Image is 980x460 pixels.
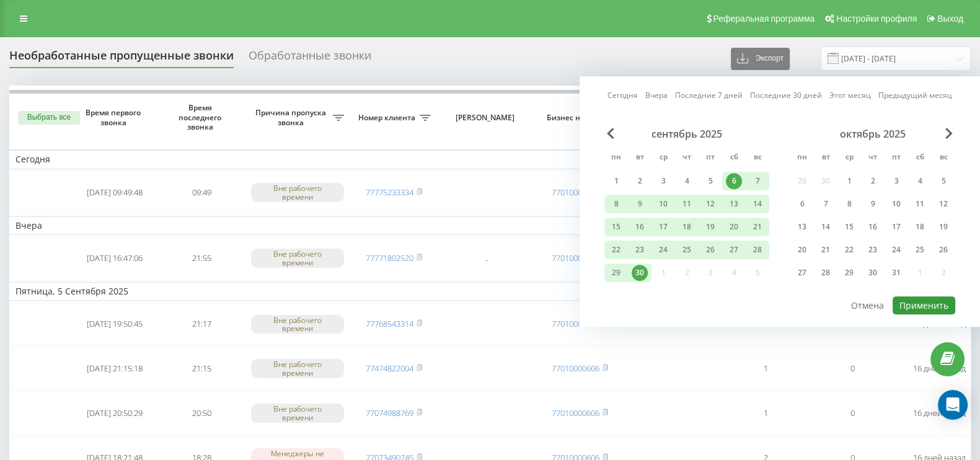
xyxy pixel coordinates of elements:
div: октябрь 2025 [790,128,955,140]
div: 28 [749,242,766,258]
div: 2 [632,173,648,189]
div: 12 [702,196,718,212]
div: 10 [888,196,904,212]
div: 9 [865,196,881,212]
div: вс 19 окт. 2025 г. [932,218,955,236]
abbr: четверг [678,149,696,167]
td: 20:50 [158,392,245,435]
div: 24 [655,242,671,258]
div: вт 9 сент. 2025 г. [628,195,651,213]
td: 21:15 [158,348,245,390]
div: пт 24 окт. 2025 г. [885,241,908,259]
button: Выбрать все [18,111,80,125]
div: вс 14 сент. 2025 г. [746,195,769,213]
div: вт 21 окт. 2025 г. [814,241,837,259]
div: 8 [608,196,624,212]
td: .. [437,237,536,280]
abbr: пятница [701,149,720,167]
div: пн 1 сент. 2025 г. [604,172,628,190]
td: 1 [722,392,809,435]
a: Предыдущий месяц [878,90,952,102]
div: 23 [865,242,881,258]
div: сб 4 окт. 2025 г. [908,172,932,190]
div: Вне рабочего времени [251,359,344,378]
div: Вне рабочего времени [251,249,344,267]
div: чт 23 окт. 2025 г. [861,241,885,259]
div: 19 [702,219,718,235]
div: пн 29 сент. 2025 г. [604,263,628,282]
div: 17 [888,219,904,235]
div: ср 17 сент. 2025 г. [651,218,675,236]
abbr: среда [840,149,859,167]
span: Время последнего звонка [168,103,235,132]
a: 77010000606 [552,363,599,374]
div: ср 3 сент. 2025 г. [651,172,675,190]
div: пт 3 окт. 2025 г. [885,172,908,190]
td: 1 [722,348,809,390]
div: ср 15 окт. 2025 г. [837,218,861,236]
div: ср 22 окт. 2025 г. [837,241,861,259]
div: 13 [726,196,742,212]
button: Отмена [844,296,891,314]
a: 77768543314 [366,318,413,329]
div: вт 7 окт. 2025 г. [814,195,837,213]
div: 3 [888,173,904,189]
td: 09:49 [158,172,245,214]
abbr: воскресенье [934,149,953,167]
div: сб 11 окт. 2025 г. [908,195,932,213]
a: Вчера [645,90,668,102]
span: Выход [937,14,963,24]
div: 20 [726,219,742,235]
a: 77771802520 [366,252,413,263]
div: пт 19 сент. 2025 г. [699,218,722,236]
div: вт 30 сент. 2025 г. [628,263,651,282]
div: 7 [749,173,766,189]
div: вт 16 сент. 2025 г. [628,218,651,236]
span: Причина пропуска звонка [251,108,333,127]
div: 22 [841,242,857,258]
div: 18 [912,219,928,235]
div: 27 [794,265,810,281]
div: чт 9 окт. 2025 г. [861,195,885,213]
div: вс 7 сент. 2025 г. [746,172,769,190]
div: пн 8 сент. 2025 г. [604,195,628,213]
div: вт 14 окт. 2025 г. [814,218,837,236]
div: 17 [655,219,671,235]
span: Previous Month [607,128,614,139]
div: Open Intercom Messenger [938,390,968,420]
abbr: пятница [887,149,906,167]
div: ср 24 сент. 2025 г. [651,241,675,259]
span: Номер клиента [356,113,420,123]
div: 29 [608,265,624,281]
div: 14 [818,219,834,235]
div: пн 15 сент. 2025 г. [604,218,628,236]
abbr: понедельник [793,149,811,167]
div: чт 25 сент. 2025 г. [675,241,699,259]
div: 4 [679,173,695,189]
div: 13 [794,219,810,235]
div: вс 21 сент. 2025 г. [746,218,769,236]
abbr: суббота [725,149,743,167]
div: вс 12 окт. 2025 г. [932,195,955,213]
div: 31 [888,265,904,281]
div: 28 [818,265,834,281]
div: пн 13 окт. 2025 г. [790,218,814,236]
a: Сегодня [607,90,638,102]
div: сентябрь 2025 [604,128,769,140]
div: Вне рабочего времени [251,404,344,422]
span: [PERSON_NAME] [448,113,526,123]
div: Необработанные пропущенные звонки [9,49,234,68]
div: 3 [655,173,671,189]
div: 26 [935,242,951,258]
div: 19 [935,219,951,235]
div: 14 [749,196,766,212]
div: Обработанные звонки [249,49,371,68]
div: сб 20 сент. 2025 г. [722,218,746,236]
div: вс 5 окт. 2025 г. [932,172,955,190]
a: 77775233334 [366,187,413,198]
div: 12 [935,196,951,212]
div: пн 22 сент. 2025 г. [604,241,628,259]
div: пт 12 сент. 2025 г. [699,195,722,213]
div: пт 17 окт. 2025 г. [885,218,908,236]
div: 5 [702,173,718,189]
